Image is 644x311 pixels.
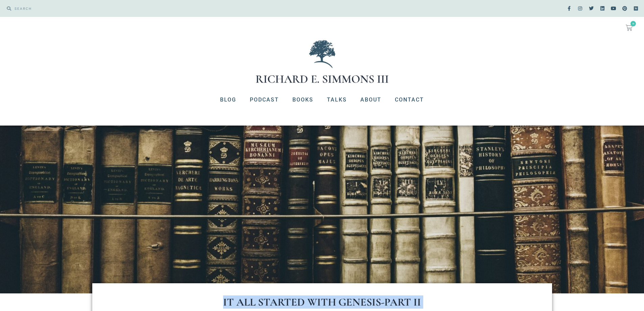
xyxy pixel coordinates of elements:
a: Books [286,91,320,109]
a: Contact [388,91,431,109]
a: Talks [320,91,354,109]
a: About [354,91,388,109]
a: 0 [618,20,641,35]
span: 0 [630,21,636,26]
input: SEARCH [11,3,319,14]
h1: It All Started with Genesis-Part II [119,297,525,308]
a: Podcast [243,91,286,109]
a: Blog [213,91,243,109]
